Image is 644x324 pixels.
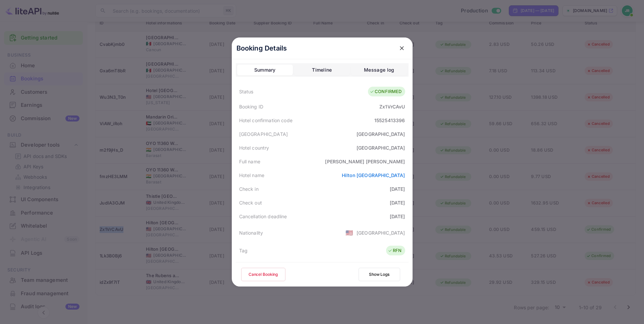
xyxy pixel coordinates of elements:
[239,158,260,165] div: Full name
[239,144,269,151] div: Hotel country
[239,199,262,206] div: Check out
[357,144,405,151] div: [GEOGRAPHIC_DATA]
[239,185,259,192] div: Check in
[239,247,248,254] div: Tag
[239,229,263,236] div: Nationality
[254,66,276,74] div: Summary
[239,213,287,220] div: Cancellation deadline
[345,227,353,239] span: United States
[241,268,285,281] button: Cancel Booking
[294,65,350,75] button: Timeline
[390,185,405,192] div: [DATE]
[370,88,401,95] div: CONFIRMED
[357,229,405,236] div: [GEOGRAPHIC_DATA]
[388,247,401,254] div: RFN
[364,66,394,74] div: Message log
[390,213,405,220] div: [DATE]
[236,43,287,53] p: Booking Details
[239,117,292,124] div: Hotel confirmation code
[239,131,288,138] div: [GEOGRAPHIC_DATA]
[359,268,400,281] button: Show Logs
[396,42,408,54] button: close
[342,172,405,178] a: Hilton [GEOGRAPHIC_DATA]
[239,172,265,179] div: Hotel name
[239,103,264,110] div: Booking ID
[379,103,405,110] div: Zx1VrCAvU
[237,65,293,75] button: Summary
[239,88,254,95] div: Status
[374,117,405,124] div: 15525413396
[325,158,405,165] div: [PERSON_NAME] [PERSON_NAME]
[351,65,407,75] button: Message log
[390,199,405,206] div: [DATE]
[357,131,405,138] div: [GEOGRAPHIC_DATA]
[312,66,332,74] div: Timeline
